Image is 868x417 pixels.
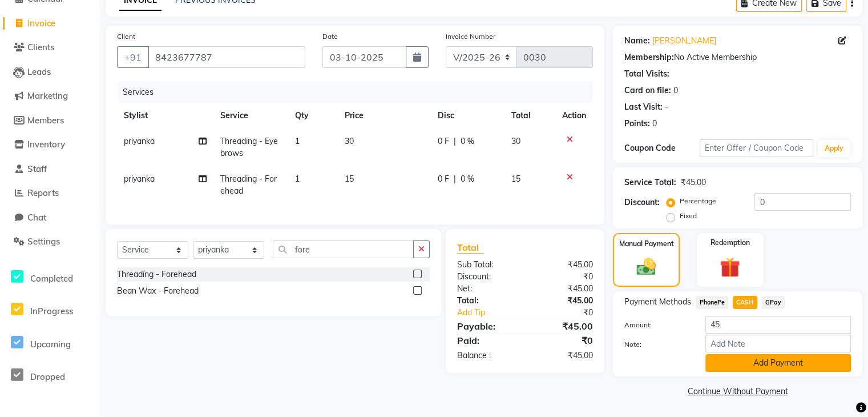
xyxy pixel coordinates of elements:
[818,140,850,157] button: Apply
[322,31,338,42] label: Date
[511,136,520,146] span: 30
[700,139,813,157] input: Enter Offer / Coupon Code
[624,118,650,130] div: Points:
[27,139,65,150] span: Inventory
[652,35,716,47] a: [PERSON_NAME]
[3,187,97,200] a: Reports
[220,136,278,158] span: Threading - Eyebrows
[449,334,525,347] div: Paid:
[624,177,676,189] div: Service Total:
[631,256,662,278] img: _cash.svg
[431,103,504,129] th: Disc
[705,316,851,334] input: Amount
[616,320,697,330] label: Amount:
[449,259,525,271] div: Sub Total:
[624,51,851,63] div: No Active Membership
[117,268,196,280] div: Threading - Forehead
[525,319,601,333] div: ₹45.00
[295,174,300,184] span: 1
[30,273,73,284] span: Completed
[525,283,601,295] div: ₹45.00
[615,386,860,398] a: Continue Without Payment
[124,136,155,146] span: priyanka
[3,17,97,30] a: Invoice
[624,296,691,308] span: Payment Methods
[124,174,155,184] span: priyanka
[117,103,213,129] th: Stylist
[27,115,64,126] span: Members
[624,68,669,80] div: Total Visits:
[3,90,97,103] a: Marketing
[273,240,414,258] input: Search or Scan
[288,103,338,129] th: Qty
[117,46,149,68] button: +91
[624,197,660,209] div: Discount:
[449,350,525,362] div: Balance :
[652,118,657,130] div: 0
[525,334,601,347] div: ₹0
[118,82,601,103] div: Services
[27,90,68,101] span: Marketing
[220,174,277,196] span: Threading - Forehead
[3,211,97,224] a: Chat
[555,103,593,129] th: Action
[27,212,46,223] span: Chat
[461,135,474,147] span: 0 %
[449,295,525,307] div: Total:
[27,18,55,29] span: Invoice
[616,339,697,350] label: Note:
[762,296,785,309] span: GPay
[461,173,474,185] span: 0 %
[345,174,354,184] span: 15
[30,306,73,316] span: InProgress
[525,350,601,362] div: ₹45.00
[454,135,456,147] span: |
[345,136,354,146] span: 30
[710,238,750,248] label: Redemption
[438,173,449,185] span: 0 F
[449,271,525,283] div: Discount:
[3,114,97,127] a: Members
[673,85,678,97] div: 0
[3,66,97,79] a: Leads
[525,295,601,307] div: ₹45.00
[27,66,51,77] span: Leads
[148,46,305,68] input: Search by Name/Mobile/Email/Code
[624,85,671,97] div: Card on file:
[680,211,697,221] label: Fixed
[733,296,757,309] span: CASH
[438,135,449,147] span: 0 F
[538,307,601,319] div: ₹0
[624,142,700,154] div: Coupon Code
[624,51,674,63] div: Membership:
[511,174,520,184] span: 15
[213,103,288,129] th: Service
[665,101,668,113] div: -
[705,335,851,352] input: Add Note
[3,235,97,248] a: Settings
[624,35,650,47] div: Name:
[696,296,728,309] span: PhonePe
[3,138,97,151] a: Inventory
[3,41,97,54] a: Clients
[117,31,135,42] label: Client
[525,271,601,283] div: ₹0
[27,187,59,198] span: Reports
[30,339,71,350] span: Upcoming
[27,236,60,247] span: Settings
[504,103,555,129] th: Total
[30,371,65,382] span: Dropped
[27,42,54,53] span: Clients
[457,242,483,254] span: Total
[449,319,525,333] div: Payable:
[680,196,716,206] label: Percentage
[705,354,851,372] button: Add Payment
[117,285,199,297] div: Bean Wax - Forehead
[446,31,495,42] label: Invoice Number
[3,163,97,176] a: Staff
[449,307,538,319] a: Add Tip
[681,177,706,189] div: ₹45.00
[619,239,673,249] label: Manual Payment
[338,103,431,129] th: Price
[713,255,746,280] img: _gift.svg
